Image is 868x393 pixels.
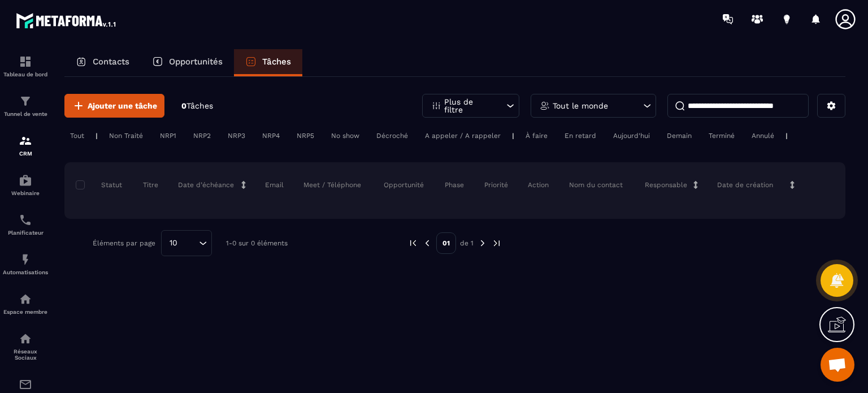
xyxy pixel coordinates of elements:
[154,129,182,142] div: NRP1
[19,253,32,266] img: automations
[64,129,90,142] div: Tout
[161,230,212,256] div: Search for option
[19,213,32,227] img: scheduler
[3,165,48,205] a: automationsautomationsWebinaire
[222,129,251,142] div: NRP3
[19,94,32,108] img: formation
[3,46,48,86] a: formationformationTableau de bord
[19,332,32,346] img: social-network
[19,134,32,148] img: formation
[607,129,656,142] div: Aujourd'hui
[436,232,456,254] p: 01
[257,129,285,142] div: NRP4
[478,238,488,248] img: next
[19,378,32,391] img: email
[262,57,291,67] p: Tâches
[553,102,608,110] p: Tout le monde
[512,132,514,140] p: |
[484,180,508,189] p: Priorité
[181,237,196,249] input: Search for option
[3,126,48,165] a: formationformationCRM
[3,230,48,236] p: Planificateur
[103,129,149,142] div: Non Traité
[143,180,158,189] p: Titre
[3,284,48,323] a: automationsautomationsEspace membre
[186,101,213,110] span: Tâches
[3,348,48,361] p: Réseaux Sociaux
[444,98,494,114] p: Plus de filtre
[3,190,48,196] p: Webinaire
[19,55,32,68] img: formation
[785,132,788,140] p: |
[19,292,32,306] img: automations
[569,180,623,189] p: Nom du contact
[408,238,418,248] img: prev
[64,94,164,118] button: Ajouter une tâche
[16,10,118,31] img: logo
[234,49,302,76] a: Tâches
[661,129,697,142] div: Demain
[3,71,48,77] p: Tableau de bord
[746,129,780,142] div: Annulé
[3,86,48,126] a: formationformationTunnel de vente
[325,129,365,142] div: No show
[265,180,284,189] p: Email
[492,238,502,248] img: next
[419,129,506,142] div: A appeler / A rappeler
[3,205,48,244] a: schedulerschedulerPlanificateur
[169,57,223,67] p: Opportunités
[717,180,773,189] p: Date de création
[520,129,553,142] div: À faire
[93,239,155,247] p: Éléments par page
[3,269,48,275] p: Automatisations
[303,180,361,189] p: Meet / Téléphone
[3,309,48,315] p: Espace membre
[445,180,464,189] p: Phase
[93,57,129,67] p: Contacts
[96,132,98,140] p: |
[559,129,602,142] div: En retard
[181,101,213,111] p: 0
[291,129,320,142] div: NRP5
[226,239,288,247] p: 1-0 sur 0 éléments
[188,129,216,142] div: NRP2
[3,244,48,284] a: automationsautomationsAutomatisations
[371,129,414,142] div: Décroché
[528,180,549,189] p: Action
[141,49,234,76] a: Opportunités
[384,180,424,189] p: Opportunité
[422,238,432,248] img: prev
[645,180,687,189] p: Responsable
[88,100,157,111] span: Ajouter une tâche
[703,129,740,142] div: Terminé
[64,49,141,76] a: Contacts
[3,150,48,157] p: CRM
[178,180,234,189] p: Date d’échéance
[460,239,474,248] p: de 1
[3,111,48,117] p: Tunnel de vente
[19,174,32,187] img: automations
[3,323,48,369] a: social-networksocial-networkRéseaux Sociaux
[166,237,181,249] span: 10
[79,180,122,189] p: Statut
[821,348,854,382] a: Ouvrir le chat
